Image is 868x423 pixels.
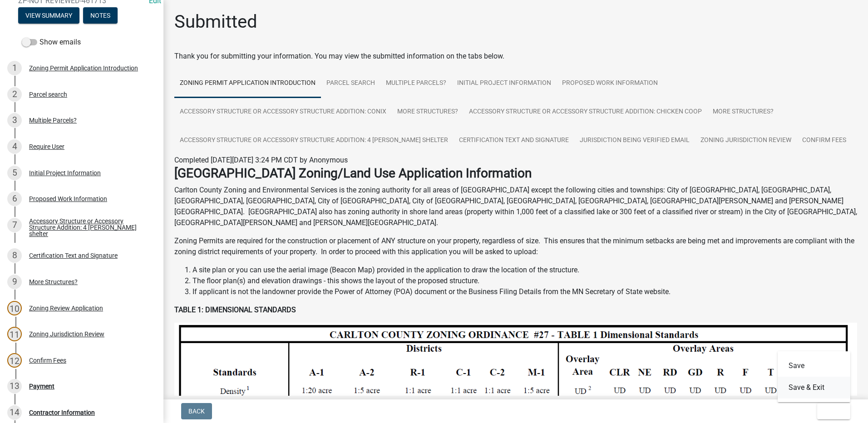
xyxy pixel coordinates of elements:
div: Accessory Structure or Accessory Structure Addition: 4 [PERSON_NAME] shelter [29,218,149,237]
a: Zoning Permit Application Introduction [174,69,321,98]
div: 1 [7,61,22,75]
div: 8 [7,248,22,263]
div: Zoning Jurisdiction Review [29,331,104,337]
span: Back [188,408,205,415]
div: Contractor Information [29,409,95,416]
div: 13 [7,379,22,393]
span: Completed [DATE][DATE] 3:24 PM CDT by Anonymous [174,156,348,164]
a: Initial Project Information [452,69,557,98]
div: Multiple Parcels? [29,117,77,123]
div: 3 [7,113,22,128]
li: If applicant is not the landowner provide the Power of Attorney (POA) document or the Business Fi... [192,286,857,297]
div: Proposed Work Information [29,196,107,202]
p: Carlton County Zoning and Environmental Services is the zoning authority for all areas of [GEOGRA... [174,185,857,228]
div: 4 [7,139,22,154]
div: Exit [778,351,850,402]
a: Parcel search [321,69,380,98]
div: Initial Project Information [29,170,101,176]
div: Payment [29,383,54,389]
a: Accessory Structure or Accessory Structure Addition: 4 [PERSON_NAME] shelter [174,126,454,155]
button: Exit [817,403,850,419]
p: Zoning Permits are required for the construction or placement of ANY structure on your property, ... [174,236,857,257]
button: Save & Exit [778,377,850,398]
div: Require User [29,143,64,150]
div: 7 [7,218,22,232]
button: Save [778,355,850,377]
div: 5 [7,166,22,180]
li: The floor plan(s) and elevation drawings - this shows the layout of the proposed structure. [192,275,857,286]
a: Confirm Fees [797,126,852,155]
a: More Structures? [392,98,464,127]
div: 14 [7,405,22,420]
a: Jurisdiction Being Verified Email [574,126,695,155]
div: Zoning Review Application [29,305,103,311]
div: 6 [7,192,22,206]
div: Parcel search [29,91,67,98]
a: Accessory Structure or Accessory Structure Addition: Conix [174,98,392,127]
strong: TABLE 1: DIMENSIONAL STANDARDS [174,305,296,314]
div: 12 [7,353,22,368]
wm-modal-confirm: Notes [83,13,118,20]
div: More Structures? [29,279,78,285]
div: Thank you for submitting your information. You may view the submitted information on the tabs below. [174,51,857,62]
a: More Structures? [707,98,779,127]
div: Confirm Fees [29,357,66,364]
button: Back [181,403,212,419]
a: Certification Text and Signature [454,126,574,155]
a: Zoning Jurisdiction Review [695,126,797,155]
div: 11 [7,327,22,341]
a: Proposed Work Information [557,69,663,98]
div: 9 [7,275,22,289]
a: Multiple Parcels? [380,69,452,98]
button: View Summary [18,7,79,24]
span: Exit [824,408,838,415]
h1: Submitted [174,11,257,33]
div: Certification Text and Signature [29,252,118,259]
wm-modal-confirm: Summary [18,13,79,20]
div: Zoning Permit Application Introduction [29,65,138,71]
label: Show emails [22,37,81,48]
button: Notes [83,7,118,24]
li: A site plan or you can use the aerial image (Beacon Map) provided in the application to draw the ... [192,265,857,275]
a: Accessory Structure or Accessory Structure Addition: Chicken Coop [464,98,707,127]
strong: [GEOGRAPHIC_DATA] Zoning/Land Use Application Information [174,166,532,181]
div: 10 [7,301,22,315]
div: 2 [7,87,22,102]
